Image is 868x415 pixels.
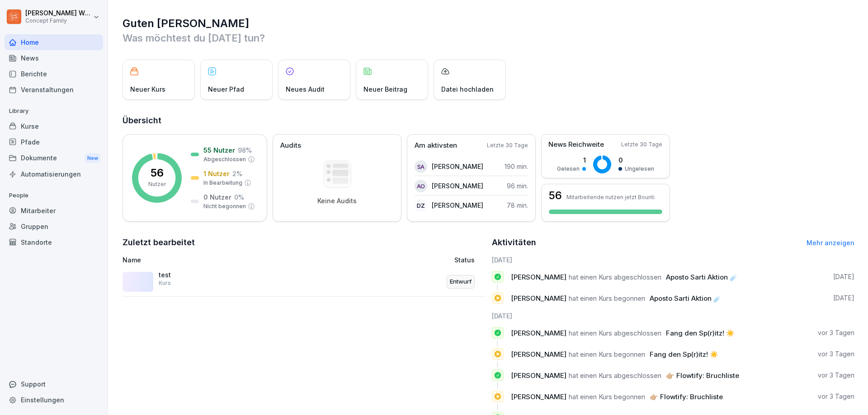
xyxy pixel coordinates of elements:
[818,392,854,401] p: vor 3 Tagen
[123,255,350,265] p: Name
[208,84,244,94] p: Neuer Pfad
[650,392,723,401] span: 👉🏼 Flowtify: Bruchliste
[454,255,475,265] p: Status
[5,150,103,167] div: Dokumente
[511,392,566,401] span: [PERSON_NAME]
[5,118,103,134] a: Kurse
[203,145,235,155] p: 55 Nutzer
[566,194,655,201] p: Mitarbeitende nutzen jetzt Bounti
[569,329,661,337] span: hat einen Kurs abgeschlossen
[5,203,103,219] a: Mitarbeiter
[511,273,566,281] span: [PERSON_NAME]
[807,239,854,247] a: Mehr anzeigen
[5,66,103,82] a: Berichte
[666,371,739,380] span: 👉🏼 Flowtify: Bruchliste
[432,201,483,210] p: [PERSON_NAME]
[415,160,427,173] div: SA
[507,201,528,210] p: 78 min.
[625,165,654,173] p: Ungelesen
[432,181,483,191] p: [PERSON_NAME]
[286,84,325,94] p: Neues Audit
[130,84,165,94] p: Neuer Kurs
[650,294,722,303] span: Aposto Sarti Aktion ☄️
[833,272,854,281] p: [DATE]
[621,140,662,149] p: Letzte 30 Tage
[557,165,580,173] p: Gelesen
[159,271,249,279] p: test
[363,84,407,94] p: Neuer Beitrag
[618,155,654,165] p: 0
[492,236,536,249] h2: Aktivitäten
[569,273,661,281] span: hat einen Kurs abgeschlossen
[569,350,645,359] span: hat einen Kurs begonnen
[5,166,103,182] a: Automatisierungen
[123,236,486,249] h2: Zuletzt bearbeitet
[123,16,854,31] h1: Guten [PERSON_NAME]
[557,155,586,165] p: 1
[148,180,166,188] p: Nutzer
[203,169,230,178] p: 1 Nutzer
[450,277,472,286] p: Entwurf
[123,31,854,45] p: Was möchtest du [DATE] tun?
[5,150,103,167] a: DokumenteNew
[666,273,738,281] span: Aposto Sarti Aktion ☄️
[25,18,91,24] p: Concept Family
[238,145,252,155] p: 98 %
[203,155,246,163] p: Abgeschlossen
[123,267,486,297] a: testKursEntwurf
[203,179,242,187] p: In Bearbeitung
[5,50,103,66] a: News
[280,140,301,151] p: Audits
[441,84,494,94] p: Datei hochladen
[5,188,103,203] p: People
[5,219,103,234] a: Gruppen
[232,169,242,178] p: 2 %
[85,153,100,163] div: New
[5,134,103,150] a: Pfade
[432,162,483,171] p: [PERSON_NAME]
[5,234,103,250] a: Standorte
[234,192,244,202] p: 0 %
[569,392,645,401] span: hat einen Kurs begonnen
[548,140,604,150] p: News Reichweite
[317,197,357,205] p: Keine Audits
[650,350,718,359] span: Fang den Sp(r)itz! ☀️
[569,371,661,380] span: hat einen Kurs abgeschlossen
[5,82,103,98] a: Veranstaltungen
[5,34,103,50] a: Home
[5,104,103,118] p: Library
[415,180,427,192] div: AO
[415,199,427,212] div: DZ
[511,350,566,359] span: [PERSON_NAME]
[492,311,855,321] h6: [DATE]
[833,294,854,303] p: [DATE]
[487,141,528,149] p: Letzte 30 Tage
[203,202,246,210] p: Nicht begonnen
[818,350,854,359] p: vor 3 Tagen
[159,279,171,287] p: Kurs
[5,392,103,408] a: Einstellungen
[203,192,231,202] p: 0 Nutzer
[511,371,566,380] span: [PERSON_NAME]
[818,328,854,337] p: vor 3 Tagen
[415,140,457,151] p: Am aktivsten
[507,181,528,191] p: 96 min.
[492,255,855,265] h6: [DATE]
[511,294,566,303] span: [PERSON_NAME]
[505,162,528,171] p: 190 min.
[511,329,566,337] span: [PERSON_NAME]
[569,294,645,303] span: hat einen Kurs begonnen
[5,376,103,392] div: Support
[25,9,91,17] p: [PERSON_NAME] Weichsel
